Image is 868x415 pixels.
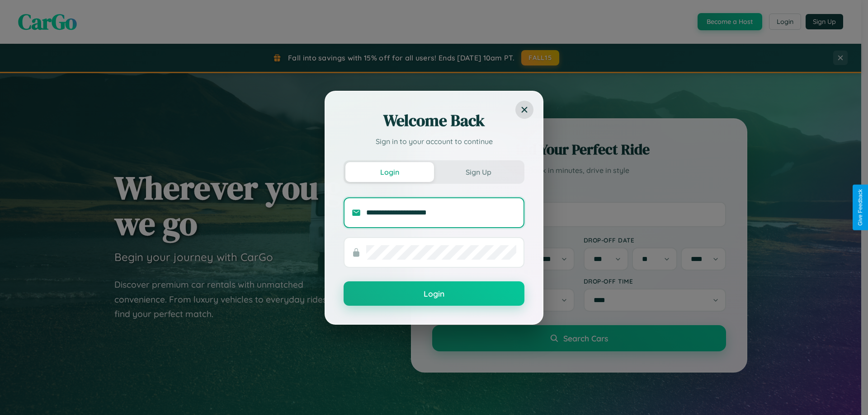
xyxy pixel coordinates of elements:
[434,162,523,182] button: Sign Up
[344,110,524,131] h2: Welcome Back
[345,162,434,182] button: Login
[857,189,863,226] div: Give Feedback
[344,281,524,306] button: Login
[344,136,524,147] p: Sign in to your account to continue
